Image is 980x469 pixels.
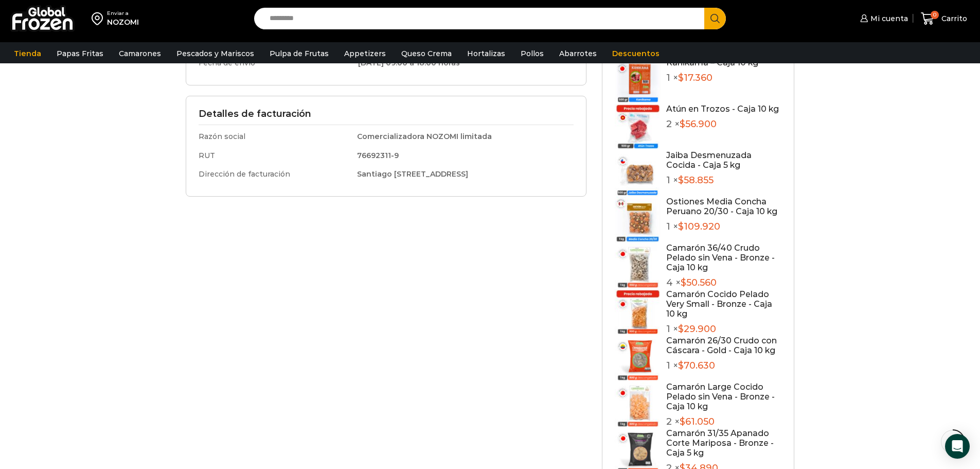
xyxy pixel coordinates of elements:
[666,382,775,411] a: Camarón Large Cocido Pelado sin Vena - Bronze - Caja 10 kg
[666,150,752,170] a: Jaiba Desmenuzada Cocida - Caja 5 kg
[199,109,574,120] h3: Detalles de facturación
[680,416,685,427] span: $
[607,44,665,63] a: Descuentos
[678,221,720,232] bdi: 109.920
[352,146,574,165] td: 76692311-9
[918,7,970,31] a: 0 Carrito
[352,165,574,184] td: Santiago [STREET_ADDRESS]
[666,416,781,428] p: 2 ×
[666,277,781,289] p: 4 ×
[107,17,139,27] div: NOZOMI
[462,44,510,63] a: Hortalizas
[92,10,107,27] img: address-field-icon.svg
[199,165,352,184] td: Dirección de facturación
[666,73,758,84] p: 1 ×
[339,44,391,63] a: Appetizers
[51,44,109,63] a: Papas Fritas
[114,44,166,63] a: Camarones
[666,289,772,319] a: Camarón Cocido Pelado Very Small - Bronze - Caja 10 kg
[515,44,549,63] a: Pollos
[681,277,686,288] span: $
[666,336,777,355] a: Camarón 26/30 Crudo con Cáscara - Gold - Caja 10 kg
[678,360,684,371] span: $
[678,221,684,232] span: $
[666,324,781,335] p: 1 ×
[666,58,758,67] a: Kanikama – Caja 10 kg
[199,54,353,73] td: Fecha de envío
[396,44,457,63] a: Queso Crema
[107,10,139,17] div: Enviar a
[678,323,716,335] bdi: 29.900
[678,175,684,186] span: $
[264,44,334,63] a: Pulpa de Frutas
[199,146,352,165] td: RUT
[666,221,781,233] p: 1 ×
[678,360,715,371] bdi: 70.630
[680,416,715,427] bdi: 61.050
[704,8,726,29] button: Search button
[352,125,574,146] td: Comercializadora NOZOMI limitada
[554,44,602,63] a: Abarrotes
[9,44,46,63] a: Tienda
[939,13,967,24] span: Carrito
[681,277,717,288] bdi: 50.560
[666,360,781,372] p: 1 ×
[678,72,684,83] span: $
[678,175,714,186] bdi: 58.855
[868,13,908,24] span: Mi cuenta
[666,104,779,114] a: Atún en Trozos - Caja 10 kg
[666,243,775,272] a: Camarón 36/40 Crudo Pelado sin Vena - Bronze - Caja 10 kg
[931,11,939,19] span: 0
[678,72,712,83] bdi: 17.360
[666,428,774,458] a: Camarón 31/35 Apanado Corte Mariposa - Bronze - Caja 5 kg
[680,118,685,130] span: $
[171,44,259,63] a: Pescados y Mariscos
[678,323,684,335] span: $
[199,125,352,146] td: Razón social
[666,197,777,216] a: Ostiones Media Concha Peruano 20/30 - Caja 10 kg
[666,119,779,130] p: 2 ×
[353,54,574,73] td: [DATE] 09:00 a 18:00 horas
[680,118,717,130] bdi: 56.900
[666,175,781,186] p: 1 ×
[945,434,970,459] div: Open Intercom Messenger
[858,8,908,29] a: Mi cuenta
